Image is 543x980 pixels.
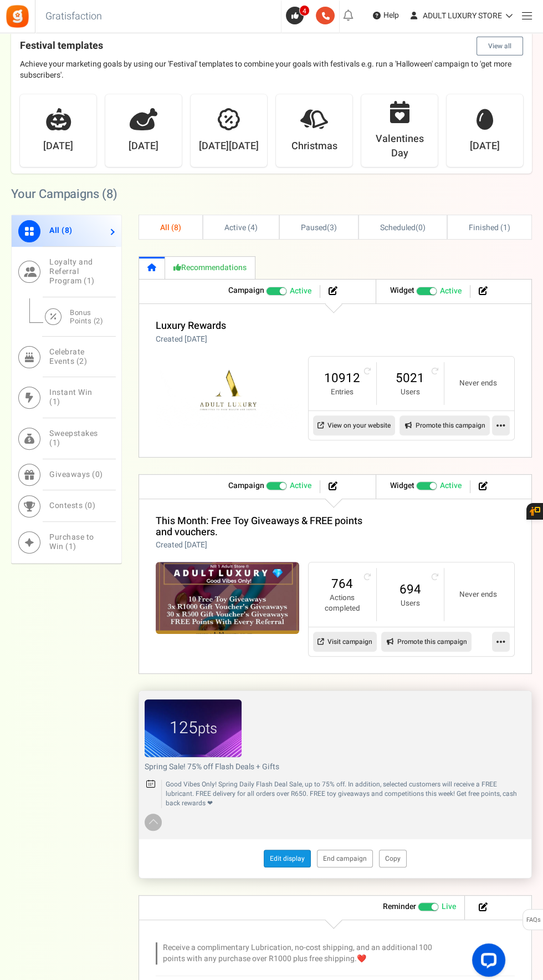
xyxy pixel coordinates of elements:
[381,10,399,21] span: Help
[469,222,510,233] span: Finished ( )
[455,590,501,600] small: Never ends
[299,5,310,16] span: 4
[418,222,423,233] span: 0
[264,850,311,867] a: Edit display
[320,575,365,593] a: 764
[291,139,337,154] strong: Christmas
[526,910,541,931] span: FAQs
[383,901,416,912] strong: Reminder
[470,139,500,154] strong: [DATE]
[49,469,103,480] span: Giveaways ( )
[96,316,100,326] span: 2
[442,901,456,912] span: Live
[70,307,103,327] span: Bonus Points ( )
[380,222,425,233] span: ( )
[320,387,365,398] small: Entries
[423,10,502,22] span: ADULT LUXURY STORE
[503,222,508,233] span: 1
[477,37,523,55] button: View all
[516,4,537,26] a: Menu
[388,598,433,609] small: Users
[106,185,113,203] span: 8
[49,256,95,287] span: Loyalty and Referral Program ( )
[381,632,472,652] a: Promote this campaign
[368,7,403,24] a: Help
[49,346,87,367] span: Celebrate Events ( )
[440,286,462,297] span: Active
[79,356,84,367] span: 2
[388,581,433,598] a: 694
[250,222,255,233] span: 4
[156,318,226,333] a: Luxury Rewards
[20,59,523,81] p: Achieve your marketing goals by using our 'Festival' templates to combine your goals with festiva...
[156,540,371,551] p: Created [DATE]
[198,718,217,739] small: pts
[286,7,311,24] a: 4
[160,222,181,233] span: All ( )
[69,541,74,552] span: 1
[87,275,92,287] span: 1
[49,225,73,236] span: All ( )
[380,222,416,233] span: Scheduled
[379,850,407,867] a: Copy
[5,4,30,29] img: Gratisfaction
[49,387,93,408] span: Instant Win ( )
[290,480,311,491] span: Active
[129,139,158,154] strong: [DATE]
[368,132,431,160] strong: Valentines Day
[53,437,58,449] span: 1
[228,285,264,296] strong: Campaign
[11,189,117,200] h2: Your Campaigns ( )
[224,222,258,233] span: Active ( )
[455,378,501,389] small: Never ends
[145,717,242,740] figcaption: 125
[313,632,377,652] a: Visit campaign
[65,225,70,236] span: 8
[440,480,462,491] span: Active
[382,285,470,298] li: Widget activated
[390,480,414,491] strong: Widget
[49,428,98,449] span: Sweepstakes ( )
[399,415,490,435] a: Promote this campaign
[301,222,327,233] span: Paused
[156,334,226,345] p: Created [DATE]
[330,222,334,233] span: 3
[390,285,414,296] strong: Widget
[161,780,526,808] p: Good Vibes Only! Spring Daily Flash Deal Sale, up to 75% off. In addition, selected customers wil...
[320,369,365,387] a: 10912
[95,469,100,480] span: 0
[156,514,362,540] a: This Month: Free Toy Giveaways & FREE points and vouchers.
[43,139,73,154] strong: [DATE]
[156,942,443,964] p: Receive a complimentary Lubrication, no-cost shipping, and an additional 100 points with any purc...
[388,387,433,398] small: Users
[145,763,526,771] h4: Spring Sale! 75% off Flash Deals + Gifts
[290,286,311,297] span: Active
[388,369,433,387] a: 5021
[317,850,373,867] a: End campaign
[49,531,94,552] span: Purchase to Win ( )
[382,480,470,493] li: Widget activated
[301,222,337,233] span: ( )
[33,6,114,28] h3: Gratisfaction
[199,139,259,154] strong: [DATE][DATE]
[174,222,178,233] span: 8
[320,593,365,614] small: Actions completed
[165,256,255,279] a: Recommendations
[49,500,95,511] span: Contests ( )
[313,415,395,435] a: View on your website
[88,500,93,511] span: 0
[228,480,264,491] strong: Campaign
[53,396,58,408] span: 1
[20,37,523,55] h4: Festival templates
